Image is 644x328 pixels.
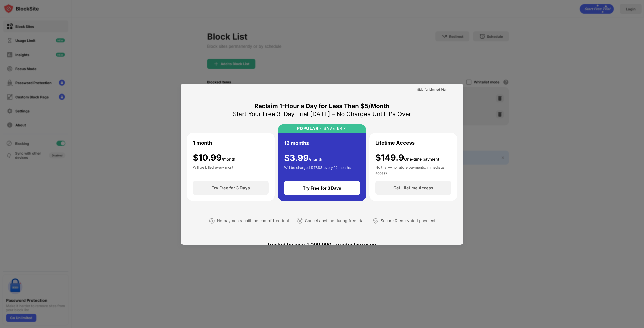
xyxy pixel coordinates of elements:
[375,165,451,175] div: No trial — no future payments, immediate access
[284,153,323,163] div: $ 3.99
[284,139,309,147] div: 12 months
[187,232,457,257] div: Trusted by over 1,000,000+ productive users
[217,217,289,224] div: No payments until the end of free trial
[222,157,235,162] span: /month
[209,218,215,224] img: not-paying
[303,185,341,191] div: Try Free for 3 Days
[233,110,411,118] div: Start Your Free 3-Day Trial [DATE] – No Charges Until It's Over
[305,217,365,224] div: Cancel anytime during free trial
[193,139,212,147] div: 1 month
[309,157,323,162] span: /month
[381,217,435,224] div: Secure & encrypted payment
[297,218,303,224] img: cancel-anytime
[212,185,250,190] div: Try Free for 3 Days
[193,153,235,163] div: $ 10.99
[322,126,347,131] div: SAVE 64%
[297,126,322,131] div: POPULAR ·
[417,87,447,92] div: Skip for Limited Plan
[193,165,235,175] div: Will be billed every month
[375,139,415,147] div: Lifetime Access
[254,102,390,110] div: Reclaim 1-Hour a Day for Less Than $5/Month
[284,165,351,175] div: Will be charged $47.88 every 12 months
[393,185,433,190] div: Get Lifetime Access
[375,153,439,163] div: $149.9
[373,218,379,224] img: secured-payment
[404,157,439,162] span: One-time payment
